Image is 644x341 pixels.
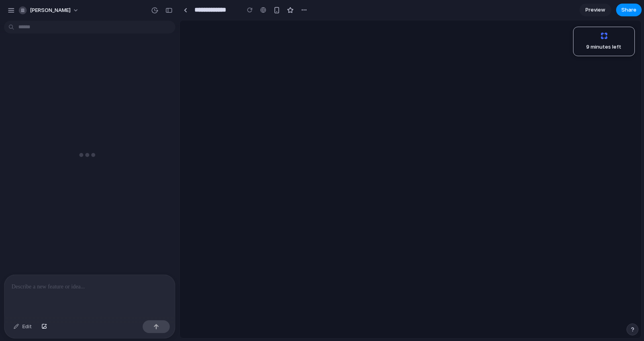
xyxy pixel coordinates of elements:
[579,4,611,16] a: Preview
[585,6,605,14] span: Preview
[30,6,71,14] span: [PERSON_NAME]
[616,4,642,16] button: Share
[16,4,83,17] button: [PERSON_NAME]
[580,43,621,51] span: 9 minutes left
[621,6,636,14] span: Share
